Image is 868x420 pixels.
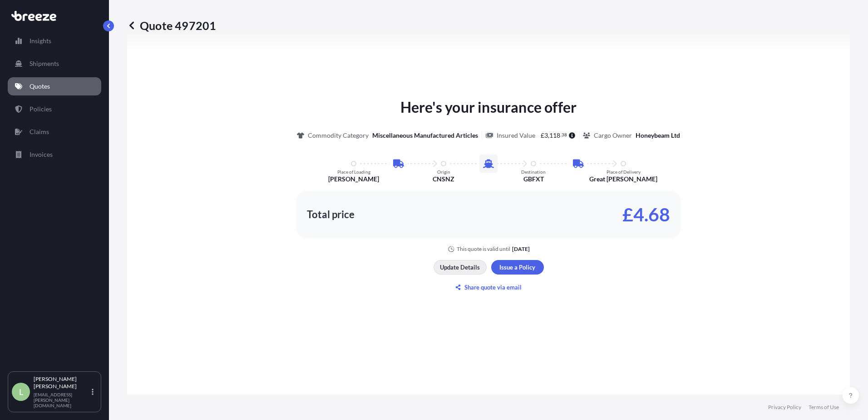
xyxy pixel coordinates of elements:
[607,169,641,175] p: Place of Delivery
[768,404,801,411] a: Privacy Policy
[523,175,544,184] p: GBFXT
[548,132,549,139] span: ,
[8,145,101,164] a: Invoices
[127,18,216,33] p: Quote 497201
[19,387,23,396] span: L
[434,280,544,295] button: Share quote via email
[809,404,839,411] a: Terms of Use
[622,207,670,222] p: £4.68
[307,210,355,219] p: Total price
[30,127,49,136] p: Claims
[30,82,50,91] p: Quotes
[499,263,535,272] p: Issue a Policy
[636,131,680,140] p: Honeybeam Ltd
[437,169,450,175] p: Origin
[8,123,101,141] a: Claims
[30,36,51,45] p: Insights
[34,375,90,390] p: [PERSON_NAME] [PERSON_NAME]
[440,263,480,272] p: Update Details
[464,283,522,292] p: Share quote via email
[337,169,370,175] p: Place of Loading
[400,96,577,118] p: Here's your insurance offer
[544,132,548,139] span: 3
[372,131,478,140] p: Miscellaneous Manufactured Articles
[8,100,101,118] a: Policies
[34,392,90,408] p: [EMAIL_ADDRESS][PERSON_NAME][DOMAIN_NAME]
[8,77,101,95] a: Quotes
[541,132,544,139] span: £
[512,245,530,253] p: [DATE]
[8,55,101,73] a: Shipments
[30,105,52,114] p: Policies
[521,169,546,175] p: Destination
[561,133,562,136] span: .
[491,260,544,275] button: Issue a Policy
[308,131,369,140] p: Commodity Category
[434,260,487,275] button: Update Details
[8,32,101,50] a: Insights
[589,175,657,184] p: Great [PERSON_NAME]
[594,131,632,140] p: Cargo Owner
[433,175,454,184] p: CNSNZ
[497,131,535,140] p: Insured Value
[30,59,59,68] p: Shipments
[457,245,510,253] p: This quote is valid until
[549,132,560,139] span: 118
[562,133,567,136] span: 38
[328,175,379,184] p: [PERSON_NAME]
[30,150,53,159] p: Invoices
